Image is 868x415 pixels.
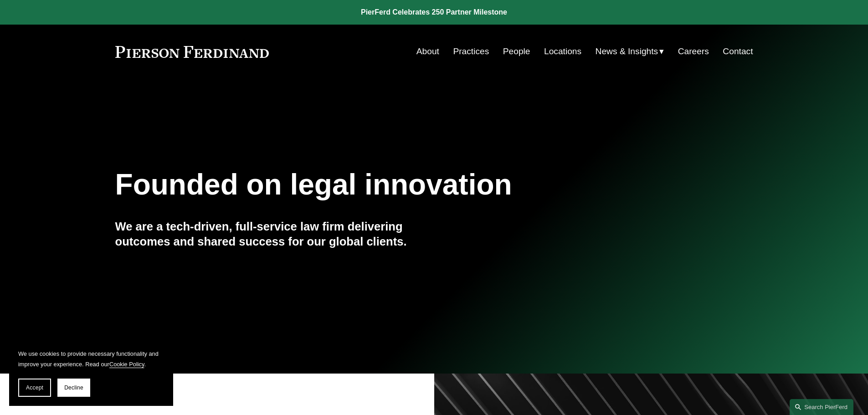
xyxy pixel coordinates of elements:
[596,43,664,60] a: folder dropdown
[544,43,581,60] a: Locations
[416,43,439,60] a: About
[790,399,853,415] a: Search this site
[64,384,83,391] span: Decline
[596,44,658,60] span: News & Insights
[453,43,489,60] a: Practices
[503,43,530,60] a: People
[18,348,164,369] p: We use cookies to provide necessary functionality and improve your experience. Read our .
[115,219,434,249] h4: We are a tech-driven, full-service law firm delivering outcomes and shared success for our global...
[723,43,753,60] a: Contact
[57,379,90,397] button: Decline
[18,379,51,397] button: Accept
[678,43,709,60] a: Careers
[115,168,647,201] h1: Founded on legal innovation
[26,384,43,391] span: Accept
[109,361,144,368] a: Cookie Policy
[9,339,173,406] section: Cookie banner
